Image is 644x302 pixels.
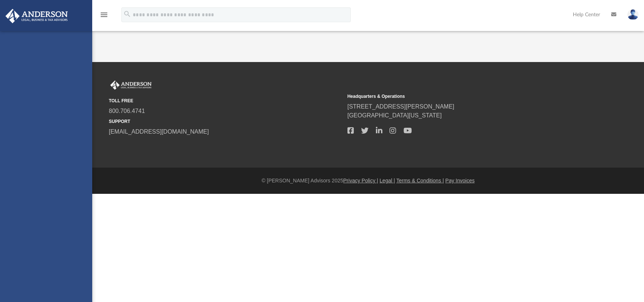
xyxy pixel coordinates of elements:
a: 800.706.4741 [109,108,145,114]
a: [EMAIL_ADDRESS][DOMAIN_NAME] [109,128,209,135]
img: User Pic [627,9,638,20]
small: TOLL FREE [109,97,342,104]
a: [GEOGRAPHIC_DATA][US_STATE] [347,112,442,119]
small: SUPPORT [109,118,342,125]
div: © [PERSON_NAME] Advisors 2025 [92,177,644,185]
a: [STREET_ADDRESS][PERSON_NAME] [347,103,454,110]
i: search [123,10,131,18]
small: Headquarters & Operations [347,93,581,100]
a: menu [100,14,108,19]
a: Privacy Policy | [343,178,378,183]
img: Anderson Advisors Platinum Portal [109,80,153,90]
a: Legal | [380,178,395,183]
a: Pay Invoices [445,178,474,183]
a: Terms & Conditions | [397,178,444,183]
i: menu [100,10,108,19]
img: Anderson Advisors Platinum Portal [3,9,70,23]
